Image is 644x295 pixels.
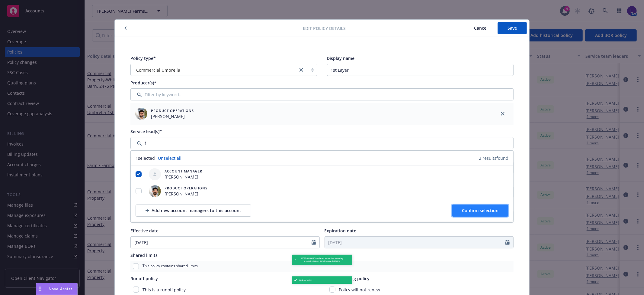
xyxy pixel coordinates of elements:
[158,155,181,161] a: Unselect all
[299,279,312,281] span: Updated policy
[165,174,202,180] span: [PERSON_NAME]
[165,185,207,191] span: Product Operations
[452,205,508,217] button: Confirm selection
[464,22,498,34] button: Cancel
[165,169,202,174] span: Account Manager
[136,67,180,73] span: Commercial Umbrella
[136,155,155,161] span: 1 selected
[327,55,355,61] span: Display name
[505,240,510,245] svg: Calendar
[136,205,251,217] button: Add new account managers to this account
[135,108,147,120] img: employee photo
[131,237,312,248] input: MM/DD/YYYY
[303,25,346,31] span: Edit policy details
[499,110,506,117] a: close
[312,240,316,245] svg: Calendar
[36,283,44,295] div: Drag to move
[151,108,194,113] span: Product Operations
[508,25,517,31] span: Save
[298,257,346,263] span: [PERSON_NAME] has been removed as secondary account manager from the servicing team.
[165,191,207,197] span: [PERSON_NAME]
[325,228,357,234] span: Expiration date
[462,208,498,213] span: Confirm selection
[130,252,158,258] span: Shared limits
[36,283,78,295] button: Nova Assist
[151,113,194,120] span: [PERSON_NAME]
[149,185,161,197] img: employee photo
[479,155,508,161] span: 2 results found
[130,261,514,272] div: This policy contains shared limits
[134,67,295,73] span: Commercial Umbrella
[474,25,488,31] span: Cancel
[298,66,305,74] a: close
[130,228,159,234] span: Effective date
[130,276,158,281] span: Runoff policy
[130,55,156,61] span: Policy type*
[130,88,514,100] input: Filter by keyword...
[130,80,156,86] span: Producer(s)*
[146,205,241,216] div: Add new account managers to this account
[130,137,514,149] input: Filter by keyword...
[49,286,72,291] span: Nova Assist
[325,237,506,248] input: MM/DD/YYYY
[498,22,527,34] button: Save
[130,129,162,134] span: Service lead(s)*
